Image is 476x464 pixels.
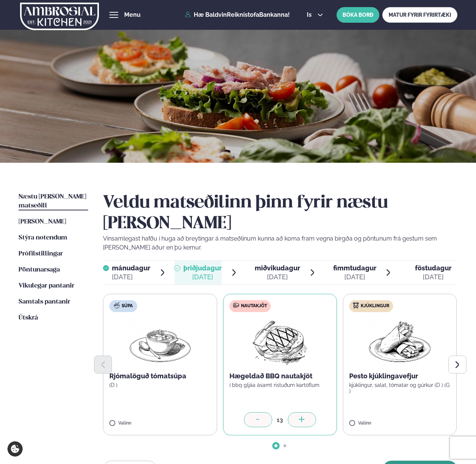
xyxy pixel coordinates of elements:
[19,299,70,305] span: Samtals pantanir
[19,235,67,241] span: Stýra notendum
[415,273,451,282] div: [DATE]
[103,234,457,252] p: Vinsamlegast hafðu í huga að breytingar á matseðlinum kunna að koma fram vegna birgða og pöntunum...
[19,266,60,274] a: Pöntunarsaga
[109,372,210,381] p: Rjómalöguð tómatsúpa
[233,302,239,308] img: beef.svg
[7,441,23,457] a: Cookie settings
[109,10,118,19] button: hamburger
[283,444,286,447] span: Go to slide 2
[229,372,331,381] p: Hægeldað BBQ nautakjöt
[94,356,112,374] button: Previous slide
[128,318,193,366] img: Soup.png
[255,273,300,282] div: [DATE]
[229,382,331,388] p: í bbq gljáa ásamt ristuðum kartöflum
[448,356,466,374] button: Next slide
[19,250,63,258] a: Prófílstillingar
[19,194,86,209] span: Næstu [PERSON_NAME] matseðill
[183,264,222,272] span: þriðjudagur
[241,303,267,309] span: Nautakjöt
[20,1,99,32] img: logo
[333,264,376,272] span: fimmtudagur
[19,233,67,242] a: Stýra notendum
[19,314,38,322] a: Útskrá
[19,251,63,257] span: Prófílstillingar
[274,444,277,447] span: Go to slide 1
[19,282,74,290] a: Vikulegar pantanir
[19,267,60,273] span: Pöntunarsaga
[19,219,66,225] span: [PERSON_NAME]
[19,298,70,306] a: Samtals pantanir
[361,303,389,309] span: Kjúklingur
[183,273,222,282] div: [DATE]
[301,12,329,18] button: is
[112,273,150,282] div: [DATE]
[349,372,450,381] p: Pesto kjúklingavefjur
[109,382,210,388] p: (D )
[19,193,88,210] a: Næstu [PERSON_NAME] matseðill
[367,318,432,366] img: Wraps.png
[114,302,120,308] img: soup.svg
[122,303,133,309] span: Súpa
[353,302,359,308] img: chicken.svg
[349,382,450,394] p: kjúklingur, salat, tómatar og gúrkur (D ) (G )
[19,217,66,226] a: [PERSON_NAME]
[272,416,288,424] div: 13
[19,283,74,289] span: Vikulegar pantanir
[333,273,376,282] div: [DATE]
[19,315,38,321] span: Útskrá
[337,7,379,23] button: BÓKA BORÐ
[112,264,150,272] span: mánudagur
[382,7,457,23] a: MATUR FYRIR FYRIRTÆKI
[185,12,290,18] a: Hæ BaldvinReiknistofaBankanna!
[103,193,457,234] h2: Veldu matseðilinn þinn fyrir næstu [PERSON_NAME]
[247,318,313,366] img: Beef-Meat.png
[255,264,300,272] span: miðvikudagur
[415,264,451,272] span: föstudagur
[307,12,314,18] span: is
